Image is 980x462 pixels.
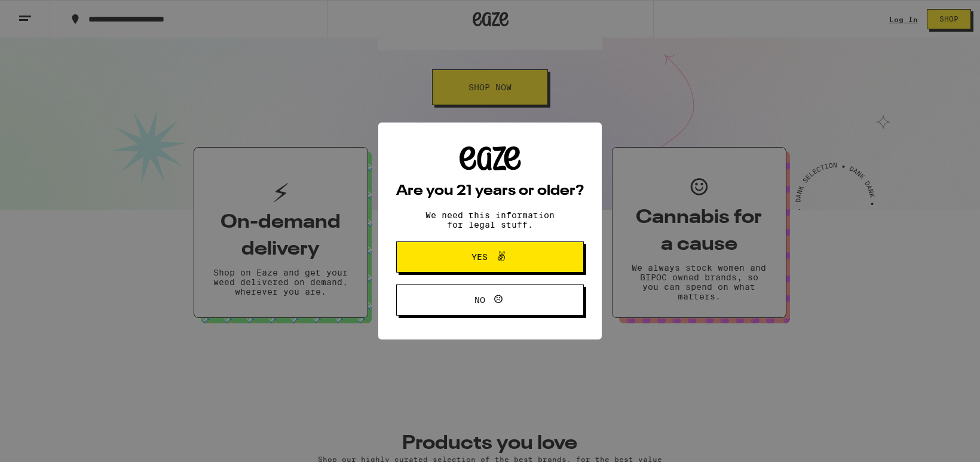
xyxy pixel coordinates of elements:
[396,284,584,316] button: No
[23,8,102,18] span: Hi. Need any help?
[415,210,565,230] p: We need this information for legal stuff.
[472,253,488,261] span: Yes
[396,241,584,273] button: Yes
[396,184,584,198] h2: Are you 21 years or older?
[474,296,485,304] span: No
